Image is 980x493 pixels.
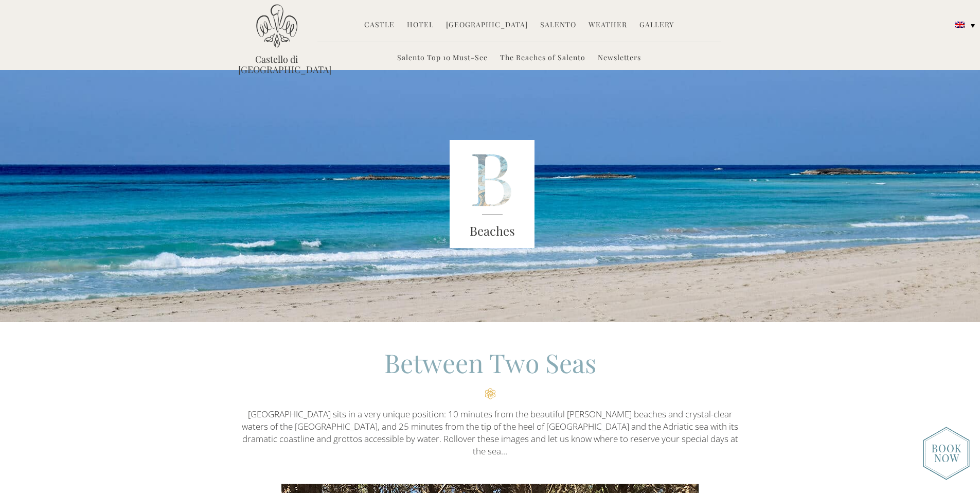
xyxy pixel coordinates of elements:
[639,20,674,31] a: Gallery
[397,52,488,64] a: Salento Top 10 Must-See
[446,20,528,31] a: [GEOGRAPHIC_DATA]
[500,52,585,64] a: The Beaches of Salento
[955,22,965,28] img: English
[238,54,315,75] a: Castello di [GEOGRAPHIC_DATA]
[923,427,970,480] img: new-booknow.png
[238,345,742,399] h2: Between Two Seas
[256,4,297,48] img: Castello di Ugento
[450,222,535,240] h3: Beaches
[364,20,395,31] a: Castle
[450,140,535,248] img: B_letter_blue.png
[238,408,742,458] p: [GEOGRAPHIC_DATA] sits in a very unique position: 10 minutes from the beautiful [PERSON_NAME] bea...
[407,20,434,31] a: Hotel
[540,20,576,31] a: Salento
[598,52,641,64] a: Newsletters
[589,20,627,31] a: Weather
